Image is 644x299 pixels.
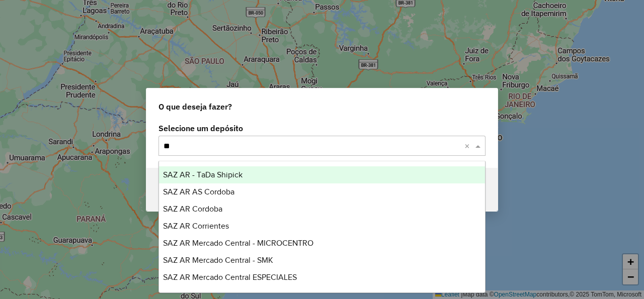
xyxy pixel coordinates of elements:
span: SAZ AR Mercado Central - MICROCENTRO [163,239,313,247]
span: O que deseja fazer? [158,101,232,113]
span: SAZ AR Mercado Central ESPECIALES [163,273,297,281]
span: SAZ AR Corrientes [163,222,229,230]
ng-dropdown-panel: Options list [158,161,486,293]
span: SAZ AR - TaDa Shipick [163,170,243,179]
span: Clear all [464,140,473,152]
span: SAZ AR AS Cordoba [163,187,234,196]
span: SAZ AR Cordoba [163,205,222,213]
label: Selecione um depósito [158,122,486,134]
span: SAZ AR Mercado Central - SMK [163,256,273,264]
